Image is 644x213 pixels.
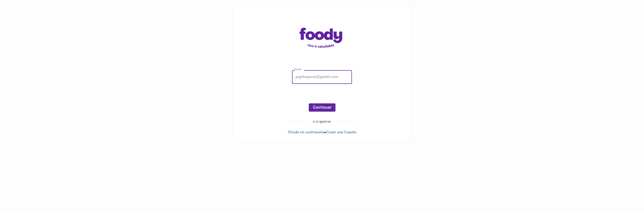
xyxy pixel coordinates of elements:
[309,103,335,112] button: Continuar
[310,120,334,124] span: o si quieres
[615,184,639,208] iframe: Messagebird Livechat Widget
[288,131,324,134] a: Olvidé mi contraseña
[326,131,356,134] a: Crear una Cuenta
[234,5,410,140] div: •
[300,28,344,48] img: logo-main-page.png
[313,105,331,110] span: Continuar
[292,70,352,84] input: pepitoperez@gmail.com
